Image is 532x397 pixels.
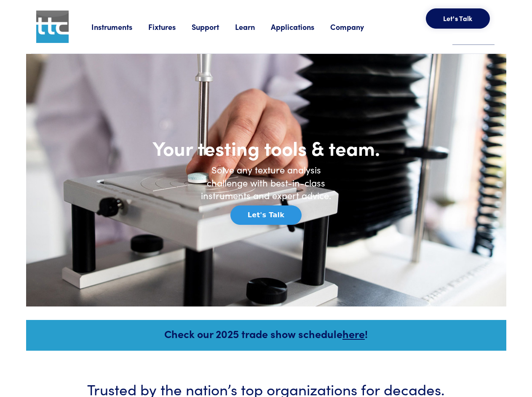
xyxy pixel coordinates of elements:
[342,326,365,341] a: here
[195,163,338,202] h6: Solve any texture analysis challenge with best-in-class instruments and expert advice.
[148,21,192,32] a: Fixtures
[230,205,302,225] button: Let's Talk
[192,21,235,32] a: Support
[271,21,330,32] a: Applications
[36,11,69,43] img: ttc_logo_1x1_v1.0.png
[37,326,495,341] h5: Check our 2025 trade show schedule !
[426,8,490,29] button: Let's Talk
[123,136,409,160] h1: Your testing tools & team.
[330,21,380,32] a: Company
[235,21,271,32] a: Learn
[91,21,148,32] a: Instruments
